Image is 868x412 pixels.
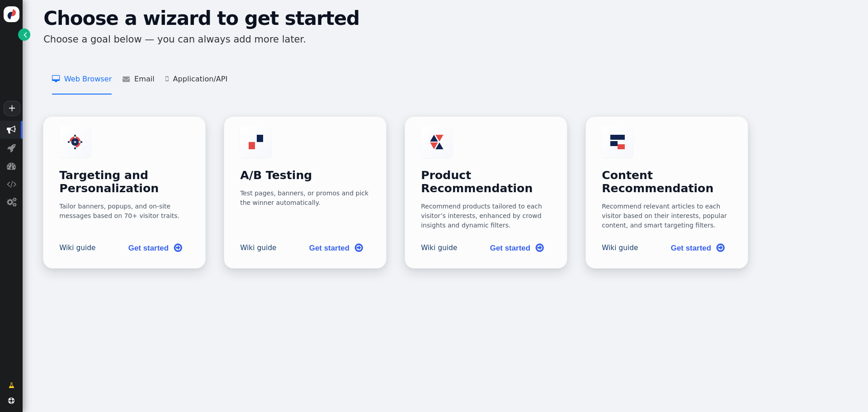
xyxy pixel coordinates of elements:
[602,202,732,230] div: Recommend relevant articles to each visitor based on their interests, popular content, and smart ...
[240,189,370,208] div: Test pages, banners, or promos and pick the winner automatically.
[4,6,19,22] img: logo-icon.svg
[68,135,82,149] img: actions.svg
[7,180,16,189] span: 
[7,161,16,170] span: 
[174,241,182,255] span: 
[421,169,551,195] h3: Product Recommendation
[7,125,16,134] span: 
[421,202,551,230] div: Recommend products tailored to each visitor’s interests, enhanced by crowd insights and dynamic f...
[717,241,724,255] span: 
[43,5,857,33] h1: Choose a wizard to get started
[59,202,189,221] div: Tailor banners, popups, and on-site messages based on 70+ visitor traits.
[355,241,363,255] span: 
[602,169,732,195] h3: Content Recommendation
[9,381,14,390] span: 
[165,64,227,95] li: Application/API
[8,398,14,404] span: 
[165,75,173,82] span: 
[240,243,276,253] a: Wiki guide
[123,75,134,82] span: 
[123,64,154,95] li: Email
[121,238,189,258] a: Get started
[43,33,857,47] p: Choose a goal below — you can always add more later.
[52,64,112,95] li: Web Browser
[24,30,27,39] span: 
[2,377,21,393] a: 
[7,198,16,207] span: 
[302,238,370,258] a: Get started
[59,169,189,195] h3: Targeting and Personalization
[536,241,543,255] span: 
[421,243,457,253] a: Wiki guide
[602,243,638,253] a: Wiki guide
[482,238,551,258] a: Get started
[59,243,95,253] a: Wiki guide
[4,101,20,116] a: +
[249,135,263,149] img: ab.svg
[52,75,64,82] span: 
[240,169,370,182] h3: A/B Testing
[663,238,732,258] a: Get started
[429,135,444,149] img: products_recom.svg
[610,135,625,149] img: articles_recom.svg
[7,143,16,152] span: 
[18,28,30,41] a: 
